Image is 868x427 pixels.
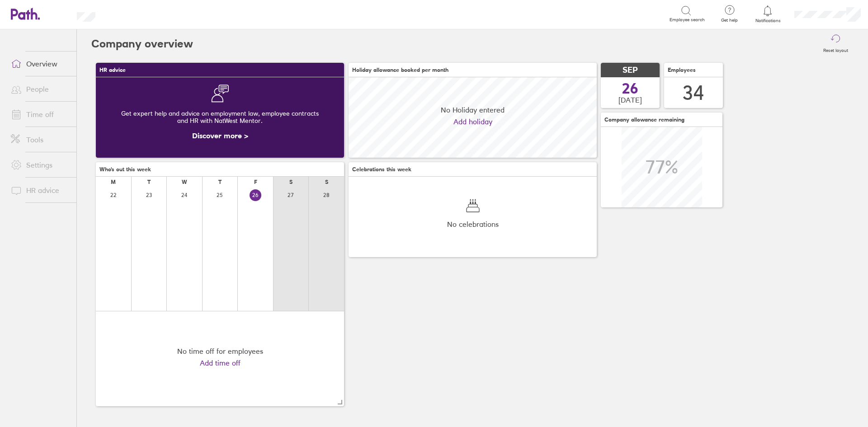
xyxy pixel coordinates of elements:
div: 34 [683,81,704,104]
span: Holiday allowance booked per month [352,67,448,73]
span: Get help [715,18,744,23]
div: F [254,179,257,185]
label: Reset layout [818,45,854,53]
div: W [182,179,187,185]
div: M [111,179,116,185]
span: Employee search [670,17,705,23]
div: T [147,179,151,185]
span: HR advice [99,67,126,73]
span: Celebrations this week [352,166,411,173]
span: Company allowance remaining [604,117,684,123]
a: Settings [4,156,76,174]
div: Get expert help and advice on employment law, employee contracts and HR with NatWest Mentor. [103,103,337,131]
span: 26 [622,81,638,96]
a: Overview [4,55,76,73]
a: Time off [4,105,76,123]
div: Search [120,9,143,18]
button: Reset layout [818,29,854,58]
h2: Company overview [91,29,193,58]
div: T [218,179,222,185]
a: People [4,80,76,98]
span: Notifications [753,18,783,23]
div: S [289,179,292,185]
span: No Holiday entered [441,106,505,114]
span: SEP [623,66,638,75]
span: Employees [668,67,696,73]
a: Add time off [200,359,241,367]
a: Discover more > [192,131,248,140]
div: S [325,179,328,185]
span: No celebrations [447,220,499,228]
a: HR advice [4,181,76,199]
a: Notifications [753,5,783,23]
span: [DATE] [618,96,642,104]
a: Add holiday [453,117,492,126]
span: Who's out this week [99,166,151,173]
a: Tools [4,131,76,149]
div: No time off for employees [177,347,263,355]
